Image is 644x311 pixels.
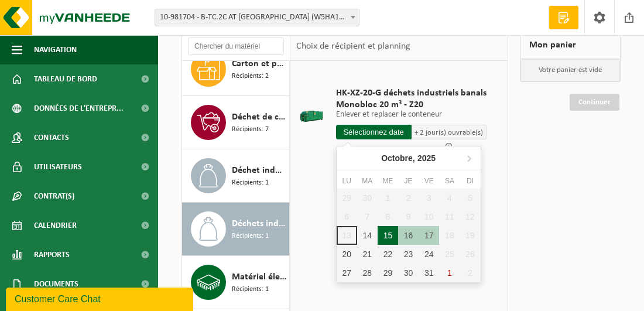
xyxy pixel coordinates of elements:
[417,154,436,162] i: 2025
[34,64,97,94] span: Tableau de bord
[398,175,419,187] div: Je
[232,177,269,189] span: Récipients: 1
[357,264,378,282] div: 28
[232,270,286,284] span: Matériel électronique (autre) - professionnel
[337,245,357,264] div: 20
[182,96,290,149] button: Déchet de construction et de démolition mélangé (inerte et non inerte) Récipients: 7
[419,264,439,282] div: 31
[460,175,480,187] div: Di
[34,123,69,152] span: Contacts
[520,31,621,59] div: Mon panier
[378,175,398,187] div: Me
[336,87,487,99] span: HK-XZ-20-G déchets industriels banals
[419,226,439,245] div: 17
[34,94,124,123] span: Données de l'entrepr...
[336,111,487,119] p: Enlever et replacer le conteneur
[232,71,269,82] span: Récipients: 2
[232,124,269,135] span: Récipients: 7
[182,256,290,309] button: Matériel électronique (autre) - professionnel Récipients: 1
[520,59,621,81] p: Votre panier est vide
[155,9,359,26] span: 10-981704 - B-TC.2C AT CHARLEROI (W5HA116) - MARCINELLE
[357,175,378,187] div: Ma
[378,264,398,282] div: 29
[232,231,269,242] span: Récipients: 1
[155,9,359,26] span: 10-981704 - B-TC.2C AT CHARLEROI (W5HA116) - MARCINELLE
[378,226,398,245] div: 15
[378,245,398,264] div: 22
[182,43,290,96] button: Carton et papier, non-conditionné (industriel) Récipients: 2
[419,245,439,264] div: 24
[34,211,77,240] span: Calendrier
[398,226,419,245] div: 16
[357,226,378,245] div: 14
[357,245,378,264] div: 21
[290,32,416,61] div: Choix de récipient et planning
[337,175,357,187] div: Lu
[34,240,70,269] span: Rapports
[232,110,286,124] span: Déchet de construction et de démolition mélangé (inerte et non inerte)
[232,284,269,295] span: Récipients: 1
[336,125,412,139] input: Sélectionnez date
[419,175,439,187] div: Ve
[34,152,82,182] span: Utilisateurs
[188,37,284,55] input: Chercher du matériel
[337,264,357,282] div: 27
[182,149,290,203] button: Déchet industriel en mélange, ne contient pas de fractions recyclables, combustible après broyage...
[232,163,286,177] span: Déchet industriel en mélange, ne contient pas de fractions recyclables, combustible après broyage
[34,182,74,211] span: Contrat(s)
[376,149,440,168] div: Octobre,
[34,35,77,64] span: Navigation
[336,99,487,111] span: Monobloc 20 m³ - Z20
[398,245,419,264] div: 23
[34,269,78,299] span: Documents
[415,129,483,136] span: + 2 jour(s) ouvrable(s)
[6,285,196,311] iframe: chat widget
[439,175,460,187] div: Sa
[398,264,419,282] div: 30
[232,217,286,231] span: Déchets industriels banals
[570,94,619,111] a: Continuer
[232,57,286,71] span: Carton et papier, non-conditionné (industriel)
[182,203,290,256] button: Déchets industriels banals Récipients: 1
